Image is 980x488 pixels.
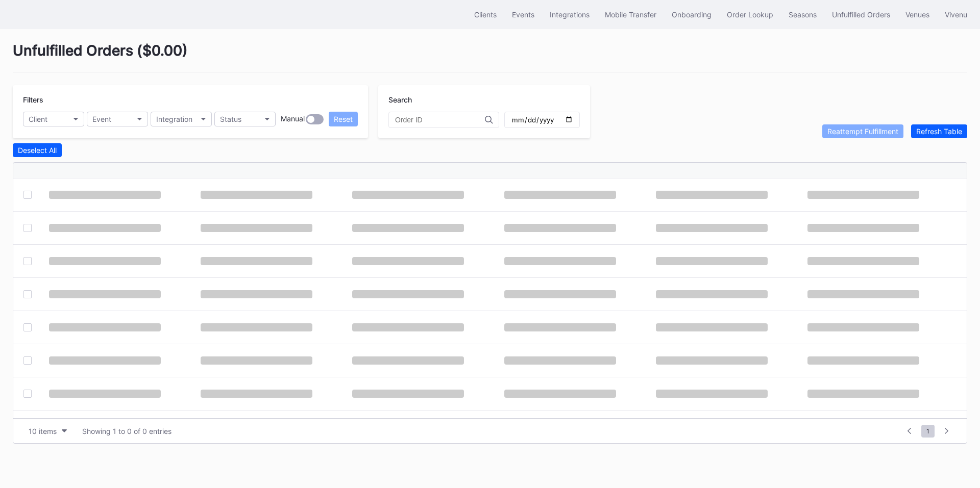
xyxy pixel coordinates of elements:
div: Unfulfilled Orders [832,10,890,19]
div: Integrations [550,10,590,19]
div: 10 items [29,427,57,435]
button: Seasons [781,5,824,24]
button: Venues [898,5,937,24]
div: Showing 1 to 0 of 0 entries [82,427,171,435]
div: Manual [281,114,305,124]
div: Vivenu [945,10,967,19]
div: Reset [334,115,353,123]
button: Unfulfilled Orders [824,5,898,24]
button: Refresh Table [911,124,967,138]
button: Event [87,112,148,126]
input: Order ID [395,116,485,124]
div: Status [220,115,241,123]
button: Reattempt Fulfillment [822,124,903,138]
button: Integration [151,112,212,126]
button: Vivenu [937,5,975,24]
div: Reattempt Fulfillment [827,127,898,136]
button: Deselect All [13,143,62,157]
div: Integration [156,115,192,123]
div: Search [388,95,580,104]
button: Events [504,5,542,24]
div: Onboarding [672,10,712,19]
div: Mobile Transfer [605,10,656,19]
div: Refresh Table [916,127,962,136]
div: Seasons [789,10,817,19]
button: 10 items [23,424,72,438]
button: Status [214,112,276,126]
div: Deselect All [18,146,57,155]
button: Integrations [542,5,597,24]
button: Client [23,112,84,126]
div: Event [92,115,111,123]
div: Venues [905,10,929,19]
div: Order Lookup [727,10,773,19]
div: Unfulfilled Orders ( $0.00 ) [13,42,967,72]
div: Clients [474,10,497,19]
button: Order Lookup [719,5,781,24]
button: Clients [467,5,504,24]
div: Client [29,115,47,123]
button: Onboarding [664,5,719,24]
span: 1 [921,425,935,438]
button: Reset [329,112,358,126]
div: Filters [23,95,358,104]
button: Mobile Transfer [597,5,664,24]
div: Events [512,10,534,19]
